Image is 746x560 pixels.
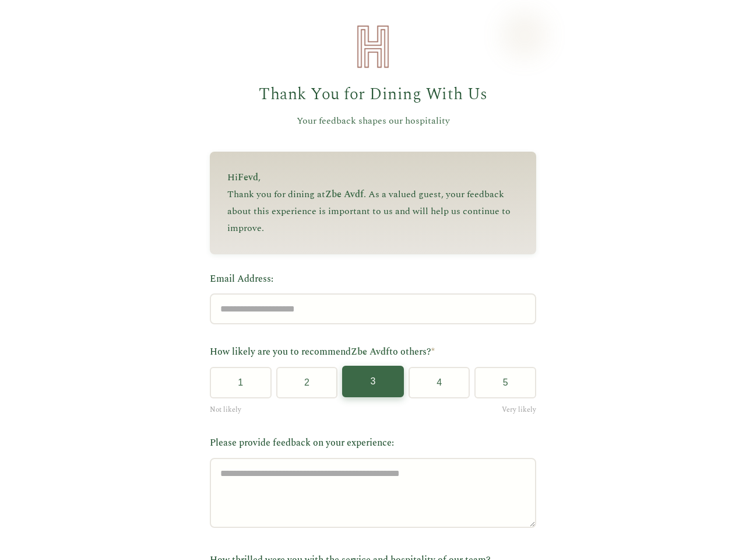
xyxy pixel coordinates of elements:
span: Not likely [210,404,241,415]
label: How likely are you to recommend to others? [210,345,536,360]
p: Your feedback shapes our hospitality [210,114,536,129]
button: 3 [342,366,404,397]
h1: Thank You for Dining With Us [210,82,536,108]
img: Heirloom Hospitality Logo [350,23,396,70]
p: Thank you for dining at . As a valued guest, your feedback about this experience is important to ... [227,186,519,236]
p: Hi , [227,169,519,186]
span: Zbe Avdf [351,345,389,359]
button: 1 [210,367,272,398]
label: Please provide feedback on your experience: [210,436,536,451]
span: Zbe Avdf [325,187,364,201]
span: Fevd [238,170,258,184]
span: Very likely [502,404,536,415]
button: 4 [409,367,470,398]
button: 5 [474,367,536,398]
button: 2 [276,367,338,398]
label: Email Address: [210,272,536,287]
